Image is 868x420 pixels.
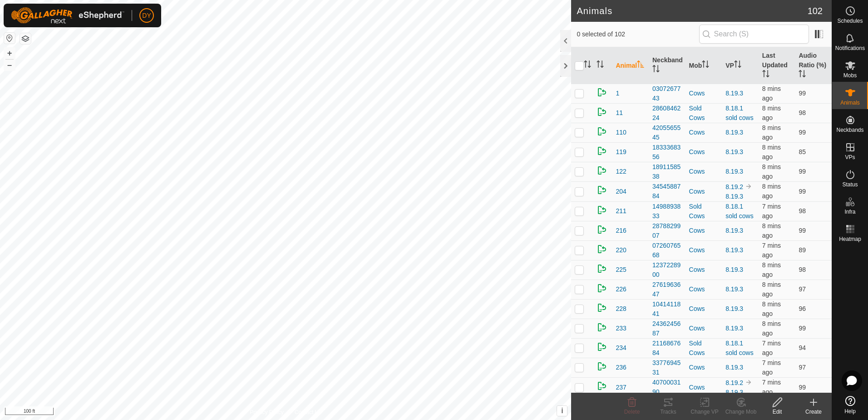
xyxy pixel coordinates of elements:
div: 1891158538 [652,162,682,181]
span: 19 Aug 2025, 11:02 am [762,320,781,337]
a: 8.19.3 [725,227,743,234]
a: 8.19.3 [725,325,743,332]
img: returning on [597,244,607,255]
span: 19 Aug 2025, 11:02 am [762,144,781,160]
span: 97 [799,364,806,371]
a: 8.18.1 sold cows [725,340,753,356]
p-sorticon: Activate to sort [584,62,591,69]
span: 98 [799,266,806,273]
span: 19 Aug 2025, 11:03 am [762,281,781,298]
span: Heatmap [839,236,861,242]
span: Status [842,182,858,187]
a: 8.19.3 [725,168,743,175]
a: 8.19.3 [725,90,743,97]
p-sorticon: Activate to sort [652,66,660,74]
span: 85 [799,148,806,155]
span: 1 [616,89,619,98]
span: 19 Aug 2025, 11:02 am [762,300,781,317]
a: Privacy Policy [250,408,284,416]
div: Tracks [650,408,686,416]
p-sorticon: Activate to sort [734,62,741,69]
span: 19 Aug 2025, 11:03 am [762,379,781,395]
span: 19 Aug 2025, 11:02 am [762,222,781,239]
span: 99 [799,227,806,234]
div: Cows [689,128,719,137]
span: 19 Aug 2025, 11:03 am [762,183,781,200]
span: 19 Aug 2025, 11:03 am [762,85,781,102]
button: i [557,406,567,416]
span: 226 [616,285,626,294]
span: 234 [616,343,626,353]
div: Cows [689,89,719,98]
img: returning on [597,380,607,391]
a: 8.19.3 [725,305,743,312]
div: 2116867684 [652,339,682,358]
span: 228 [616,304,626,314]
span: 204 [616,187,626,196]
span: 19 Aug 2025, 11:03 am [762,203,781,220]
a: 8.19.3 [725,148,743,155]
span: Infra [844,209,855,215]
img: returning on [597,165,607,176]
span: 211 [616,206,626,216]
div: Create [795,408,832,416]
span: 19 Aug 2025, 11:03 am [762,242,781,259]
span: Delete [624,409,640,415]
span: 237 [616,383,626,392]
span: Schedules [837,18,863,24]
img: returning on [597,341,607,352]
img: returning on [597,302,607,313]
p-sorticon: Activate to sort [799,71,806,79]
span: 99 [799,90,806,97]
div: Sold Cows [689,339,719,358]
div: 3377694531 [652,358,682,377]
div: Change Mob [723,408,759,416]
div: Cows [689,187,719,196]
span: 99 [799,129,806,136]
div: 1237228900 [652,260,682,280]
button: + [4,48,15,59]
button: Map Layers [20,33,31,44]
div: 0307267743 [652,84,682,103]
div: Sold Cows [689,104,719,123]
th: Last Updated [759,47,795,84]
div: Cows [689,304,719,314]
span: 98 [799,207,806,215]
div: Cows [689,265,719,275]
div: Edit [759,408,795,416]
span: Help [844,409,856,414]
span: 110 [616,128,626,137]
span: 19 Aug 2025, 11:02 am [762,124,781,141]
span: 233 [616,324,626,333]
span: 94 [799,344,806,351]
span: i [561,407,563,415]
img: returning on [597,283,607,294]
p-sorticon: Activate to sort [637,62,644,69]
a: 8.18.1 sold cows [725,105,753,121]
th: Animal [612,47,649,84]
a: 8.19.3 [725,193,743,200]
div: 1833368356 [652,143,682,162]
span: 19 Aug 2025, 11:03 am [762,359,781,376]
span: 99 [799,188,806,195]
a: Contact Us [295,408,321,416]
span: 102 [808,4,823,18]
a: 8.19.2 [725,183,743,190]
div: 3454588784 [652,182,682,201]
th: VP [722,47,759,84]
a: 8.19.3 [725,266,743,273]
span: 119 [616,147,626,157]
span: 216 [616,226,626,235]
span: 97 [799,285,806,293]
a: 8.19.3 [725,285,743,293]
input: Search (S) [699,25,809,44]
div: 4070003190 [652,378,682,397]
a: 8.19.3 [725,129,743,136]
a: 8.18.1 sold cows [725,203,753,220]
div: 2761963647 [652,280,682,299]
span: 99 [799,168,806,175]
div: 0726076568 [652,241,682,260]
img: returning on [597,263,607,274]
span: 11 [616,108,623,118]
a: 8.19.3 [725,389,743,396]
